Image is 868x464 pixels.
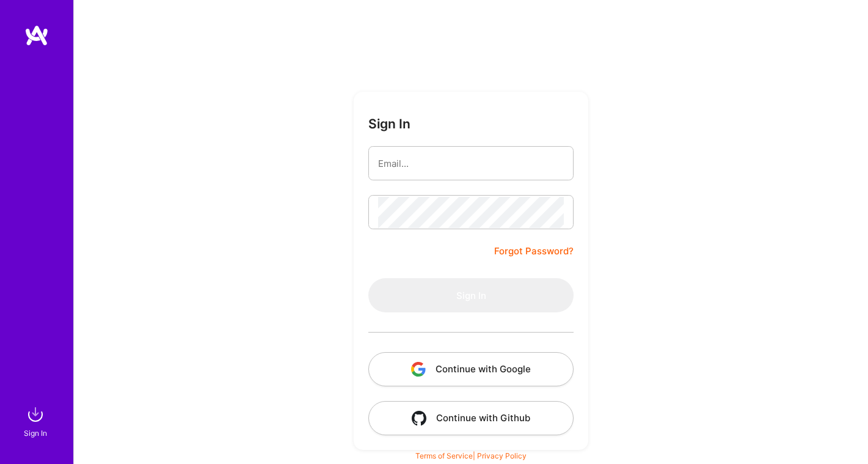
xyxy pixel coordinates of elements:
a: Terms of Service [415,451,473,460]
img: sign in [23,402,48,427]
button: Sign In [368,278,574,312]
span: | [415,451,527,460]
a: Forgot Password? [494,244,574,259]
button: Continue with Google [368,352,574,386]
input: Email... [378,148,564,179]
div: Sign In [24,427,47,440]
div: © 2025 ATeams Inc., All rights reserved. [73,427,868,458]
a: sign inSign In [26,402,48,440]
button: Continue with Github [368,401,574,435]
a: Privacy Policy [477,451,527,460]
img: icon [411,362,426,377]
img: icon [412,411,426,425]
h3: Sign In [368,116,410,131]
img: logo [24,24,49,46]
